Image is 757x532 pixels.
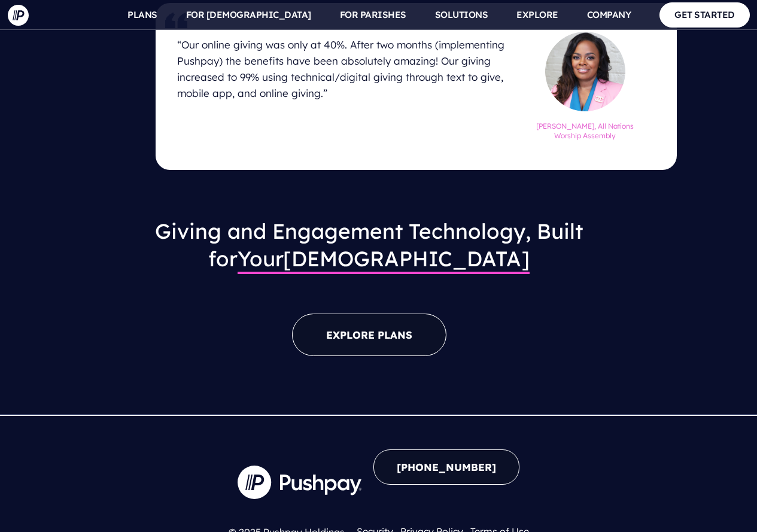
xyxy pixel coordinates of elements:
[536,117,636,142] h6: [PERSON_NAME], All Nations Worship Assembly
[292,314,446,356] a: EXPLORE PLANS
[37,208,702,282] h3: Giving and Engagement Technology, Built for
[238,245,283,274] span: Your
[373,449,519,485] a: [PHONE_NUMBER]
[177,32,521,107] h4: “Our online giving was only at 40%. After two months (implementing Pushpay) the benefits have bee...
[238,245,530,274] span: [DEMOGRAPHIC_DATA]
[238,466,361,499] img: Company Logo
[659,2,750,27] a: GET STARTED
